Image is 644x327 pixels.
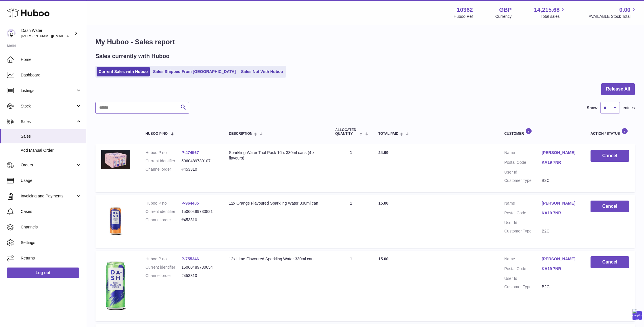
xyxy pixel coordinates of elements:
[21,162,76,168] span: Orders
[542,150,579,155] a: [PERSON_NAME]
[21,255,82,261] span: Returns
[181,257,199,261] a: P-755346
[145,150,181,155] dt: Huboo P no
[145,132,168,136] span: Huboo P no
[181,273,217,278] dd: #453310
[542,160,579,165] a: KA19 7NR
[540,14,566,19] span: Total sales
[601,83,635,95] button: Release All
[181,209,217,214] dd: 15060489730821
[378,201,388,205] span: 15.00
[504,220,542,226] dt: User Id
[378,132,398,136] span: Total paid
[229,150,324,161] div: Sparkling Water Trial Pack 16 x 330ml cans (4 x flavours)
[504,228,542,234] dt: Customer Type
[504,128,579,136] div: Customer
[21,178,82,183] span: Usage
[145,217,181,223] dt: Channel order
[542,210,579,216] a: KA19 7NR
[145,158,181,164] dt: Current identifier
[95,37,635,47] h1: My Huboo - Sales report
[454,14,473,19] div: Huboo Ref
[21,88,76,93] span: Listings
[21,119,76,124] span: Sales
[101,150,130,169] img: 103621728051306.png
[21,72,82,78] span: Dashboard
[145,273,181,278] dt: Channel order
[181,158,217,164] dd: 5060489730107
[229,132,252,136] span: Description
[457,6,473,14] strong: 10362
[145,265,181,270] dt: Current identifier
[504,150,542,157] dt: Name
[542,228,579,234] dd: B2C
[181,201,199,205] a: P-964405
[101,256,130,314] img: 103621706197473.png
[101,201,130,241] img: 103621724231664.png
[504,266,542,273] dt: Postal Code
[504,284,542,290] dt: Customer Type
[21,224,82,230] span: Channels
[542,284,579,290] dd: B2C
[495,14,512,19] div: Currency
[587,105,597,111] label: Show
[329,144,373,192] td: 1
[329,195,373,248] td: 1
[7,29,16,38] img: james@dash-water.com
[504,160,542,167] dt: Postal Code
[239,67,285,76] a: Sales Not With Huboo
[21,240,82,245] span: Settings
[619,6,630,14] span: 0.00
[145,209,181,214] dt: Current identifier
[589,14,637,19] span: AVAILABLE Stock Total
[542,266,579,272] a: KA19 7NR
[21,28,73,39] div: Dash Water
[181,167,217,172] dd: #453310
[21,134,82,139] span: Sales
[21,103,76,109] span: Stock
[151,67,238,76] a: Sales Shipped From [GEOGRAPHIC_DATA]
[542,256,579,262] a: [PERSON_NAME]
[591,256,629,268] button: Cancel
[534,6,559,14] span: 14,215.68
[329,251,373,321] td: 1
[21,209,82,214] span: Cases
[21,148,82,153] span: Add Manual Order
[7,268,79,278] a: Log out
[378,150,388,155] span: 24.99
[504,256,542,263] dt: Name
[97,67,150,76] a: Current Sales with Huboo
[21,57,82,62] span: Home
[145,201,181,206] dt: Huboo P no
[145,256,181,262] dt: Huboo P no
[542,201,579,206] a: [PERSON_NAME]
[335,128,358,136] span: ALLOCATED Quantity
[589,6,637,19] a: 0.00 AVAILABLE Stock Total
[95,52,170,60] h2: Sales currently with Huboo
[229,201,324,206] div: 12x Orange Flavoured Sparkling Water 330ml can
[591,150,629,162] button: Cancel
[499,6,511,14] strong: GBP
[21,34,115,38] span: [PERSON_NAME][EMAIL_ADDRESS][DOMAIN_NAME]
[504,178,542,183] dt: Customer Type
[504,170,542,175] dt: User Id
[229,256,324,262] div: 12x Lime Flavoured Sparkling Water 330ml can
[181,150,199,155] a: P-474567
[378,257,388,261] span: 15.00
[21,193,76,199] span: Invoicing and Payments
[534,6,566,19] a: 14,215.68 Total sales
[591,128,629,136] div: Action / Status
[623,105,635,111] span: entries
[181,217,217,223] dd: #453310
[504,210,542,217] dt: Postal Code
[181,265,217,270] dd: 15060489730654
[542,178,579,183] dd: B2C
[504,201,542,207] dt: Name
[145,167,181,172] dt: Channel order
[504,276,542,281] dt: User Id
[591,201,629,212] button: Cancel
